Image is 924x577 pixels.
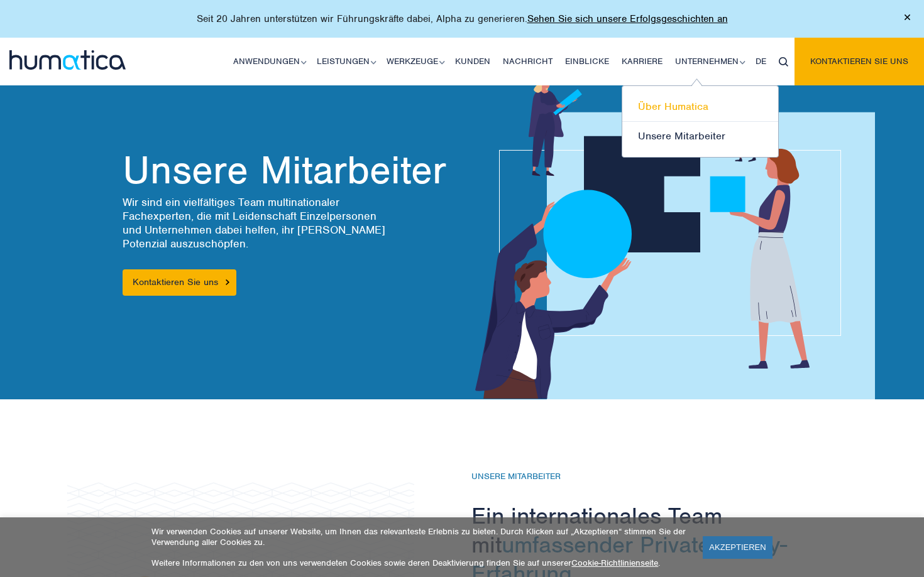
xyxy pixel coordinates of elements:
[226,279,229,285] img: Pfeilsymbol
[151,526,686,547] font: Wir verwenden Cookies auf unserer Website, um Ihnen das relevanteste Erlebnis zu bieten. Durch Kl...
[449,38,497,85] a: Kunden
[151,558,571,568] font: Weitere Informationen zu den von uns verwendeten Cookies sowie deren Deaktivierung finden Sie auf...
[133,276,218,288] font: Kontaktieren Sie uns
[387,56,438,67] font: Werkzeuge
[442,67,875,399] img: about_banner1
[622,56,663,67] font: Karriere
[756,56,766,67] font: DE
[123,269,236,296] a: Kontaktieren Sie uns
[497,38,559,85] a: Nachricht
[317,56,370,67] font: Leistungen
[703,536,772,559] a: AKZEPTIEREN
[123,146,446,194] font: Unsere Mitarbeiter
[380,38,449,85] a: Werkzeuge
[658,558,660,568] font: .
[749,38,773,85] a: DE
[638,100,708,113] font: Über Humatica
[622,92,778,122] a: Über Humatica
[559,38,615,85] a: Einblicke
[638,129,725,143] font: Unsere Mitarbeiter
[311,38,380,85] a: Leistungen
[471,471,561,482] font: Unsere Mitarbeiter
[615,38,669,85] a: Karriere
[233,56,300,67] font: Anwendungen
[571,558,658,568] a: Cookie-Richtlinienseite
[227,38,311,85] a: Anwendungen
[503,56,553,67] font: Nachricht
[565,56,609,67] font: Einblicke
[795,38,924,85] a: Kontaktieren Sie uns
[197,13,527,25] font: Seit 20 Jahren unterstützen wir Führungskräfte dabei, Alpha zu generieren.
[527,13,728,25] a: Sehen Sie sich unsere Erfolgsgeschichten an
[669,38,749,85] a: Unternehmen
[675,56,739,67] font: Unternehmen
[709,542,766,552] font: AKZEPTIEREN
[123,195,385,251] font: Wir sind ein vielfältiges Team multinationaler Fachexperten, die mit Leidenschaft Einzelpersonen ...
[622,122,778,151] a: Unsere Mitarbeiter
[810,56,908,67] font: Kontaktieren Sie uns
[9,50,126,70] img: Logo
[455,56,490,67] font: Kunden
[471,501,722,559] font: Ein internationales Team mit
[779,57,788,67] img: Suchsymbol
